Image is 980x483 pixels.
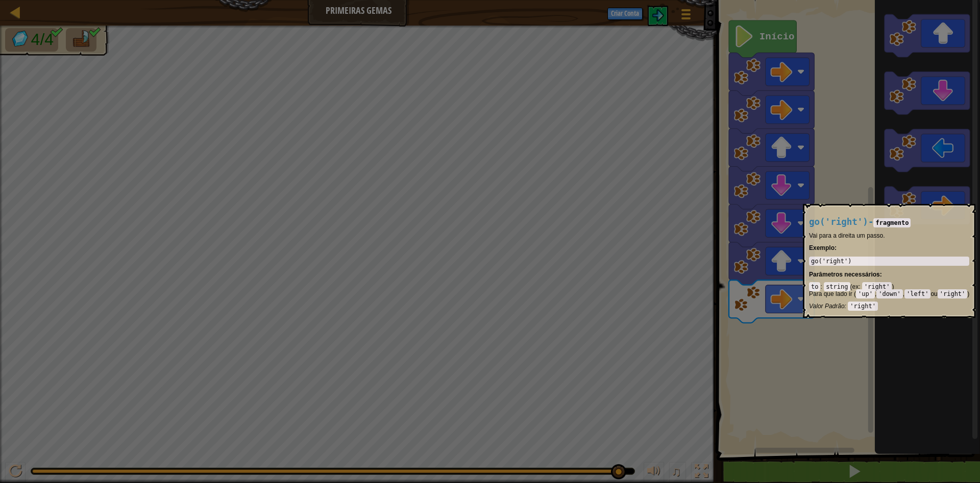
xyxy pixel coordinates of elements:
p: Vai para a direita um passo. [809,232,969,239]
p: Para que lado ir ( , , ou ) [809,290,969,297]
div: go('right') [811,258,967,265]
span: : [820,283,824,290]
div: ( ) [809,283,969,310]
code: 'left' [904,289,930,298]
strong: : [809,244,837,251]
span: Valor Padrão [809,303,845,310]
code: to [809,282,820,291]
code: 'down' [876,289,902,298]
span: : [845,303,848,310]
span: : [880,271,882,278]
code: 'right' [938,289,968,298]
code: fragmento [873,218,911,227]
span: Parâmetros necessários [809,271,880,278]
code: 'right' [848,302,878,311]
span: go('right') [809,217,868,227]
code: string [824,282,850,291]
span: Exemplo [809,244,835,251]
span: ex [852,283,859,290]
h4: - [809,217,969,227]
span: : [859,283,862,290]
code: 'up' [856,289,875,298]
code: 'right' [862,282,892,291]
